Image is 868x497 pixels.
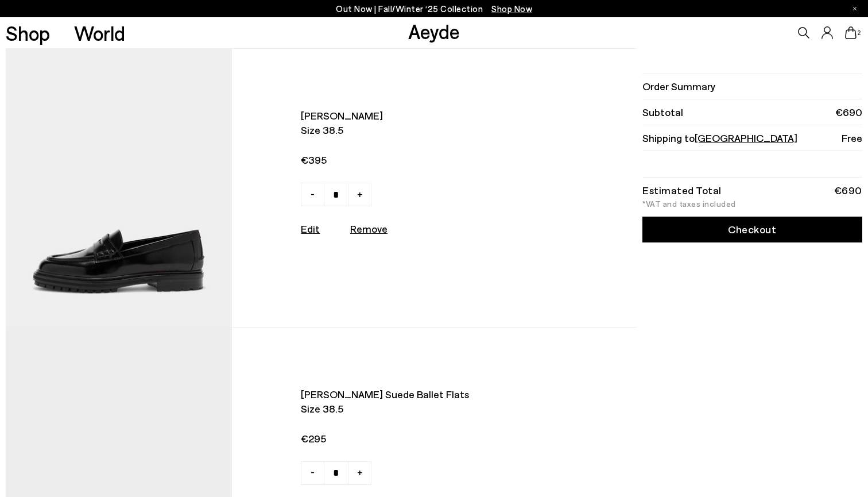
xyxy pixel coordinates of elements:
[857,30,862,36] span: 2
[642,186,722,194] div: Estimated Total
[336,2,532,16] p: Out Now | Fall/Winter ‘25 Collection
[408,19,460,43] a: Aeyde
[642,131,797,145] span: Shipping to
[301,183,324,206] a: -
[695,132,797,144] span: [GEOGRAPHIC_DATA]
[350,222,387,235] u: Remove
[348,183,371,206] a: +
[357,465,363,479] span: +
[357,187,363,201] span: +
[6,23,50,43] a: Shop
[845,26,857,39] a: 2
[834,186,862,194] div: €690
[301,109,547,123] span: [PERSON_NAME]
[642,74,862,99] li: Order Summary
[301,431,547,446] span: €295
[301,461,324,485] a: -
[6,49,231,327] img: AEYDE_LEONPOLIDOCALFLEATHERBLACK_1_580x.jpg
[491,3,532,14] span: Navigate to /collections/new-in
[835,105,862,120] span: €690
[301,222,320,235] a: Edit
[301,402,547,416] span: Size 38.5
[301,123,547,137] span: Size 38.5
[642,200,862,208] div: *VAT and taxes included
[642,217,862,242] a: Checkout
[311,465,315,479] span: -
[301,153,547,167] span: €395
[642,99,862,125] li: Subtotal
[301,387,547,402] span: [PERSON_NAME] suede ballet flats
[74,23,125,43] a: World
[348,461,371,485] a: +
[311,187,315,201] span: -
[842,131,862,145] span: Free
